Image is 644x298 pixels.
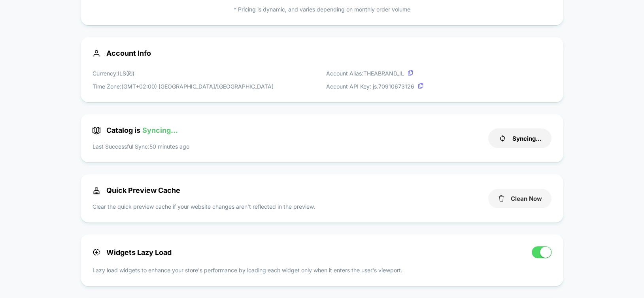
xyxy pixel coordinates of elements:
[93,126,178,134] span: Catalog is
[93,142,189,151] p: Last Successful Sync: 50 minutes ago
[93,69,274,77] p: Currency: ILS ( ₪ )
[93,202,315,211] p: Clear the quick preview cache if your website changes aren’t reflected in the preview.
[142,126,178,134] span: Syncing...
[326,69,423,77] p: Account Alias: THEABRAND_IL
[326,82,423,91] p: Account API Key: js. 70910673126
[93,82,274,91] p: Time Zone: (GMT+02:00) [GEOGRAPHIC_DATA]/[GEOGRAPHIC_DATA]
[93,49,552,57] span: Account Info
[93,5,552,13] p: * Pricing is dynamic, and varies depending on monthly order volume
[93,248,172,257] span: Widgets Lazy Load
[93,186,180,194] span: Quick Preview Cache
[488,128,551,148] button: Syncing...
[488,189,551,208] button: Clean Now
[93,266,552,274] p: Lazy load widgets to enhance your store's performance by loading each widget only when it enters ...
